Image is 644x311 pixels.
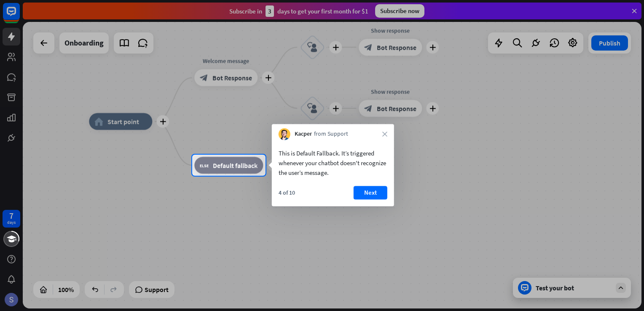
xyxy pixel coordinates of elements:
span: Kacper [295,130,312,139]
button: Next [354,186,387,199]
span: Default fallback [213,161,258,169]
div: This is Default Fallback. It’s triggered whenever your chatbot doesn't recognize the user’s message. [279,148,387,177]
span: from Support [314,130,348,139]
i: close [382,131,387,137]
button: Open LiveChat chat widget [7,3,32,29]
div: 4 of 10 [279,189,295,196]
i: block_fallback [200,161,209,169]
